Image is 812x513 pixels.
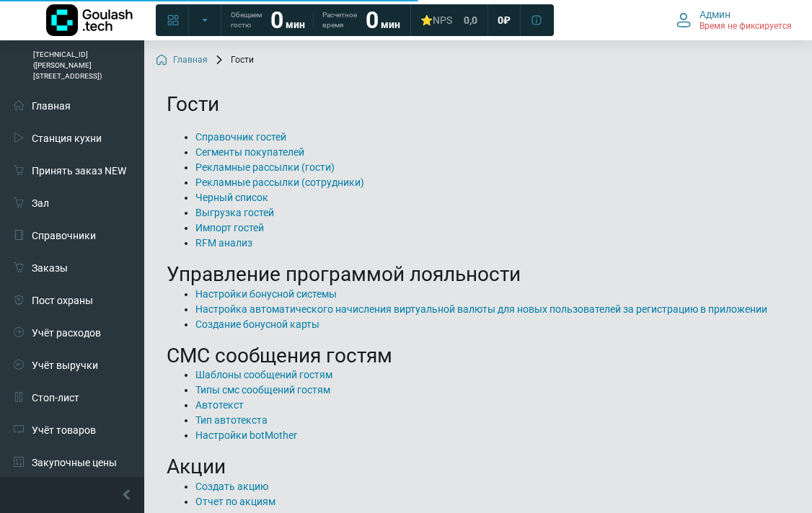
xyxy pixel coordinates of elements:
a: Выгрузка гостей [195,207,274,218]
span: мин [286,19,305,30]
a: 0 ₽ [489,7,519,33]
h1: Гости [167,92,790,117]
a: Рекламные рассылки (гости) [195,161,335,173]
a: Обещаем гостю 0 мин Расчетное время 0 мин [222,7,409,33]
a: Главная [156,55,208,66]
h2: Акции [167,455,790,479]
a: Настройки бонусной системы [195,288,337,300]
strong: 0 [366,6,379,34]
a: Отчет по акциям [195,496,275,507]
strong: 0 [270,6,283,34]
h2: Управление программой лояльности [167,262,790,287]
a: Сегменты покупателей [195,146,304,158]
span: NPS [433,14,452,26]
a: Черный список [195,192,268,203]
a: Справочник гостей [195,131,286,143]
h2: СМС сообщения гостям [167,344,790,368]
a: ⭐NPS 0,0 [412,7,486,33]
span: ₽ [503,14,511,27]
button: Админ Время не фиксируется [668,5,800,35]
span: Гости [213,55,254,66]
span: мин [381,19,400,30]
span: 0,0 [464,14,477,27]
div: ⭐ [420,14,452,27]
span: Время не фиксируется [700,21,792,32]
a: Настройки botMother [195,429,297,441]
span: Расчетное время [322,10,357,30]
span: Админ [700,8,731,21]
a: Настройка автоматического начисления виртуальной валюты для новых пользователей за регистрацию в ... [195,303,767,315]
span: Обещаем гостю [231,10,262,30]
a: Создать акцию [195,481,268,492]
img: Логотип компании Goulash.tech [46,4,133,36]
a: Рекламные рассылки (сотрудники) [195,177,364,188]
a: Импорт гостей [195,222,264,233]
a: Создание бонусной карты [195,318,319,330]
span: 0 [498,14,503,27]
a: Автотекст [195,399,244,411]
a: Типы смс сообщений гостям [195,384,330,396]
a: RFM анализ [195,237,252,249]
a: Шаблоны сообщений гостям [195,369,332,380]
a: Тип автотекста [195,414,268,426]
